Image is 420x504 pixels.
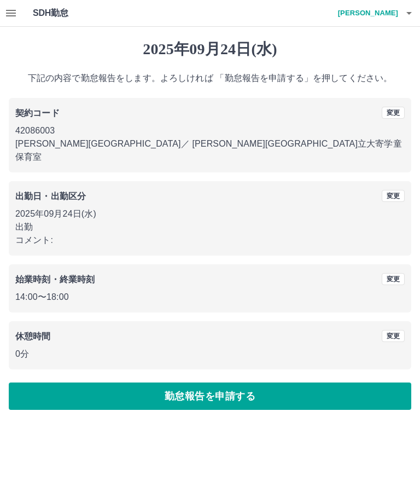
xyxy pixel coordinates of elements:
[15,291,405,304] p: 14:00 〜 18:00
[15,347,405,361] p: 0分
[15,108,60,118] b: 契約コード
[15,137,405,164] p: [PERSON_NAME][GEOGRAPHIC_DATA] ／ [PERSON_NAME][GEOGRAPHIC_DATA]立大寄学童保育室
[15,124,405,137] p: 42086003
[15,275,95,284] b: 始業時刻・終業時刻
[15,332,51,341] b: 休憩時間
[15,192,86,201] b: 出勤日・出勤区分
[9,72,411,85] p: 下記の内容で勤怠報告をします。よろしければ 「勤怠報告を申請する」を押してください。
[382,107,405,119] button: 変更
[15,221,405,234] p: 出勤
[9,383,411,410] button: 勤怠報告を申請する
[15,234,405,247] p: コメント:
[9,40,411,59] h1: 2025年09月24日(水)
[382,330,405,342] button: 変更
[15,207,405,221] p: 2025年09月24日(水)
[382,190,405,202] button: 変更
[382,273,405,285] button: 変更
